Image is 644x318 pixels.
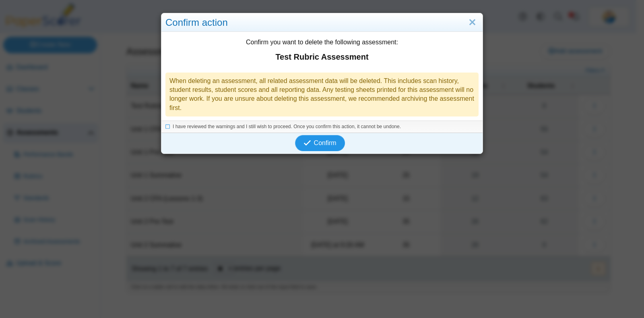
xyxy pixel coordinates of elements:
[165,51,479,62] strong: Test Rubric Assessment
[161,32,483,68] div: Confirm you want to delete the following assessment:
[466,16,479,29] a: Close
[173,124,401,129] span: I have reviewed the warnings and I still wish to proceed. Once you confirm this action, it cannot...
[295,135,345,151] button: Confirm
[314,139,336,146] span: Confirm
[161,13,483,32] div: Confirm action
[165,73,479,117] div: When deleting an assessment, all related assessment data will be deleted. This includes scan hist...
